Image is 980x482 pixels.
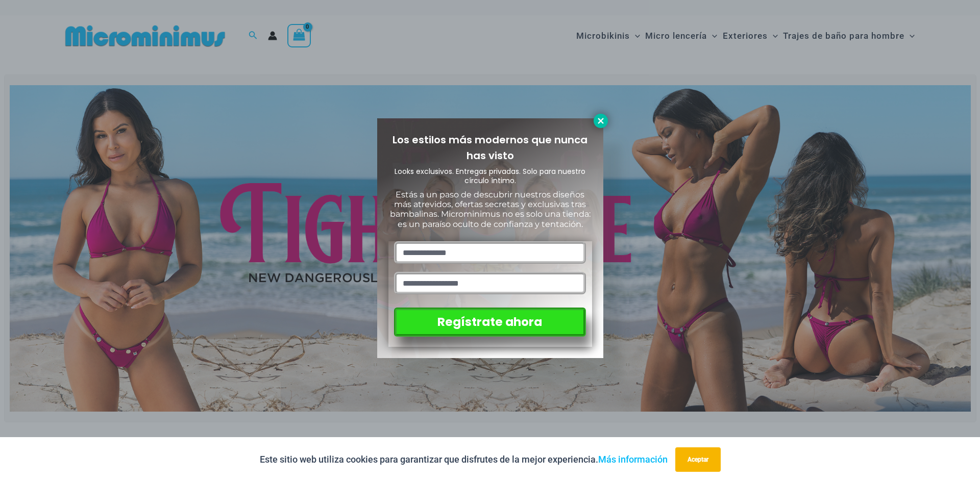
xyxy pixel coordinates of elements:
font: Los estilos más modernos que nunca has visto [393,133,587,163]
font: Estás a un paso de descubrir nuestros diseños más atrevidos, ofertas secretas y exclusivas tras b... [390,190,591,229]
font: Este sitio web utiliza cookies para garantizar que disfrutes de la mejor experiencia. [260,454,598,465]
button: Regístrate ahora [394,308,585,337]
font: Aceptar [688,456,708,463]
button: Aceptar [675,447,721,472]
font: Regístrate ahora [437,314,542,330]
font: Looks exclusivos. Entregas privadas. Solo para nuestro círculo íntimo. [395,166,585,186]
button: Cerca [594,114,608,128]
a: Más información [598,454,668,465]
